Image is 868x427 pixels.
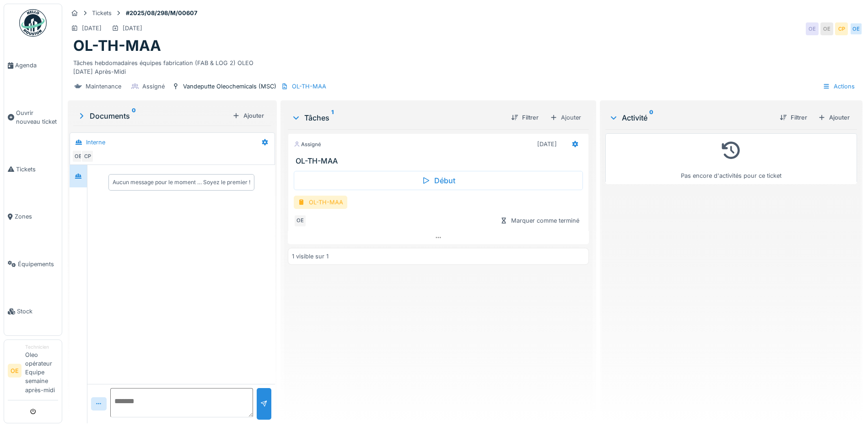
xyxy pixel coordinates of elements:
div: Activité [609,112,772,123]
div: Tâches hebdomadaires équipes fabrication (FAB & LOG 2) OLEO [DATE] Après-Midi [73,55,857,76]
li: OE [8,364,22,378]
div: Début [294,171,583,190]
span: Zones [15,212,58,221]
div: OE [820,22,833,35]
div: OE [294,214,307,227]
div: CP [81,150,94,163]
sup: 1 [331,112,334,123]
a: Ouvrir nouveau ticket [4,89,62,146]
a: Stock [4,288,62,335]
li: Oleo opérateur Equipe semaine après-midi [25,344,58,398]
a: OE TechnicienOleo opérateur Equipe semaine après-midi [8,344,58,400]
div: CP [835,22,848,35]
div: Assigné [142,82,165,91]
a: Équipements [4,240,62,288]
div: Documents [77,110,229,121]
strong: #2025/08/298/M/00607 [122,9,201,17]
div: Maintenance [86,82,121,91]
span: Agenda [15,61,58,70]
div: [DATE] [82,24,102,33]
div: Ajouter [546,111,585,124]
sup: 0 [132,110,136,121]
div: [DATE] [123,24,142,33]
a: Tickets [4,145,62,193]
div: OL-TH-MAA [294,196,347,209]
a: Agenda [4,42,62,89]
span: Tickets [16,165,58,174]
div: Pas encore d'activités pour ce ticket [611,137,851,180]
h3: OL-TH-MAA [296,157,585,165]
div: Filtrer [507,111,542,124]
div: OE [850,22,863,35]
div: Filtrer [776,111,811,124]
img: Badge_color-CXgf-gQk.svg [19,9,47,37]
a: Zones [4,193,62,241]
div: OE [806,22,819,35]
div: Interne [86,138,105,147]
div: Vandeputte Oleochemicals (MSC) [183,82,276,91]
div: Ajouter [814,111,853,124]
div: 1 visible sur 1 [292,252,329,261]
span: Équipements [18,260,58,268]
div: Tickets [92,9,112,17]
span: Stock [17,307,58,316]
div: Ajouter [229,109,268,122]
div: Tâches [291,112,504,123]
h1: OL-TH-MAA [73,37,161,55]
div: [DATE] [537,140,557,148]
div: OL-TH-MAA [292,82,326,91]
div: Technicien [25,344,58,350]
div: Assigné [294,141,321,148]
div: Marquer comme terminé [496,214,583,227]
sup: 0 [649,112,653,123]
div: Aucun message pour le moment … Soyez le premier ! [113,178,250,186]
div: Actions [819,80,859,93]
div: OE [72,150,85,163]
span: Ouvrir nouveau ticket [16,109,58,126]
